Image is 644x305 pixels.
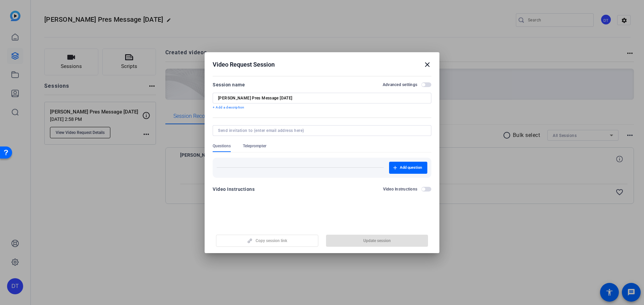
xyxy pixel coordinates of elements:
button: Add question [389,162,427,174]
mat-icon: close [423,61,431,69]
div: Session name [213,81,245,89]
span: Teleprompter [243,143,266,149]
div: Video Request Session [213,61,431,69]
span: Add question [400,165,422,170]
span: Questions [213,143,231,149]
h2: Advanced settings [383,82,417,87]
input: Send invitation to (enter email address here) [218,128,423,133]
input: Enter Session Name [218,95,426,101]
p: + Add a description [213,105,431,110]
h2: Video Instructions [383,186,418,192]
div: Video Instructions [213,185,255,193]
